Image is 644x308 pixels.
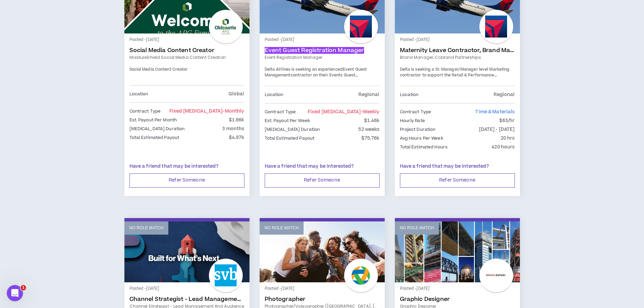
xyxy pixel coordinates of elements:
[129,47,244,54] a: Social Media Content Creator
[364,117,380,124] p: $1.46k
[129,225,164,231] p: No Role Match
[265,225,299,231] p: No Role Match
[400,91,419,98] p: Location
[358,91,379,98] p: Regional
[400,286,515,292] p: Posted - [DATE]
[395,221,520,282] a: No Role Match
[501,135,515,142] p: 20 hrs
[129,67,188,72] span: Social Media Content Creator
[400,135,443,142] p: Avg Hours Per Week
[479,126,515,133] p: [DATE] - [DATE]
[265,54,380,61] a: Event Registration Manager
[400,37,515,43] p: Posted - [DATE]
[265,91,284,98] p: Location
[129,37,244,43] p: Posted - [DATE]
[265,37,380,43] p: Posted - [DATE]
[265,67,343,72] span: Delta Airlines is seeking an experienced
[129,125,185,133] p: [MEDICAL_DATA] Duration
[129,163,244,170] p: Have a friend that may be interested?
[400,54,515,61] a: Brand Manager, Cobrand Partnerships
[169,108,244,115] span: Fixed [MEDICAL_DATA]
[129,54,244,61] a: MoistureShield Social Media Content Creation
[265,67,367,78] strong: Event Guest Management
[229,134,244,141] p: $4.97k
[229,90,244,98] p: Global
[499,117,515,124] p: $63/hr
[400,47,515,54] a: Maternity Leave Contractor, Brand Marketing Manager (Cobrand Partnerships)
[361,109,380,115] span: - weekly
[265,47,380,54] a: Event Guest Registration Manager
[129,116,177,124] p: Est. Payout Per Month
[265,286,380,292] p: Posted - [DATE]
[229,116,244,124] p: $1.66k
[361,135,380,142] p: $75.76k
[222,125,244,133] p: 3 months
[265,117,310,124] p: Est. Payout Per Week
[129,286,244,292] p: Posted - [DATE]
[400,117,425,124] p: Hourly Rate
[400,225,434,231] p: No Role Match
[400,126,436,133] p: Project Duration
[265,173,380,188] button: Refer Someone
[308,109,380,115] span: Fixed [MEDICAL_DATA]
[494,91,515,98] p: Regional
[400,173,515,188] button: Refer Someone
[400,67,510,90] span: Delta is seeking a Sr. Manager/Manager level Marketing contractor to support the Retail & Perform...
[400,296,515,303] a: Graphic Designer
[358,126,379,133] p: 52 weeks
[265,296,380,303] a: Photographer
[265,108,296,116] p: Contract Type
[7,285,23,301] iframe: Intercom live chat
[129,90,148,98] p: Location
[400,108,431,116] p: Contract Type
[260,221,385,282] a: No Role Match
[129,173,244,188] button: Refer Someone
[400,163,515,170] p: Have a friend that may be interested?
[21,285,26,290] span: 1
[475,109,515,115] span: Time & Materials
[265,126,320,133] p: [MEDICAL_DATA] Duration
[400,143,448,151] p: Total Estimated Hours
[129,108,161,115] p: Contract Type
[265,72,374,102] span: contractor on their Events Guest Management team. This a 40hrs/week position with 2-3 days in the...
[265,163,380,170] p: Have a friend that may be interested?
[129,296,244,303] a: Channel Strategist - Lead Management and Audience
[492,143,515,151] p: 420 hours
[124,221,249,282] a: No Role Match
[222,108,244,115] span: - monthly
[129,134,180,141] p: Total Estimated Payout
[265,135,315,142] p: Total Estimated Payout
